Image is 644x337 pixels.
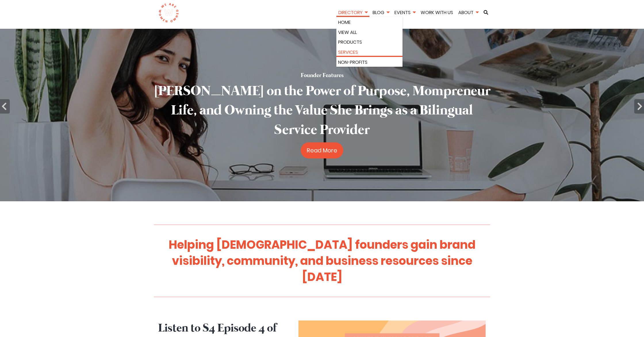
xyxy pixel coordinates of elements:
a: Blog [371,9,391,16]
img: logo [158,3,179,23]
a: View All [338,29,401,36]
h5: Founder Features [301,72,344,80]
a: Services [338,49,401,56]
a: Read More [301,142,343,158]
li: Directory [336,9,369,17]
a: Directory [336,9,369,16]
li: Events [392,9,417,17]
a: About [456,9,480,16]
h1: Helping [DEMOGRAPHIC_DATA] founders gain brand visibility, community, and business resources sinc... [160,237,484,285]
a: Products [338,39,401,46]
li: About [456,9,480,17]
h2: [PERSON_NAME] on the Power of Purpose, Mompreneur Life, and Owning the Value She Brings as a Bili... [149,82,494,140]
a: Work With Us [419,9,455,16]
li: Blog [371,9,391,17]
a: Non-Profits [338,59,401,66]
a: Home [338,19,401,26]
a: Search [482,10,490,15]
a: Events [392,9,417,16]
